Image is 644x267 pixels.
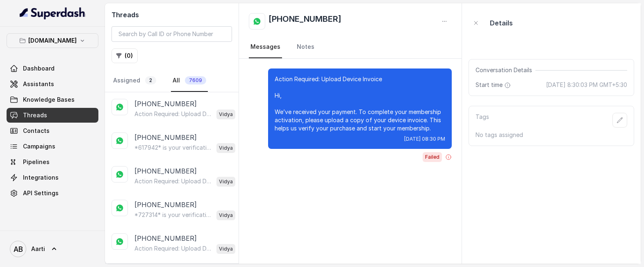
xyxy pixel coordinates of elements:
p: *617942* is your verification code. For your security, do not share this code. [134,144,213,152]
text: AB [14,245,23,253]
p: Action Required: Upload Device Invoice Hi, We’ve received your payment. To complete your membersh... [134,177,213,185]
nav: Tabs [112,70,232,92]
span: Pipelines [23,158,50,166]
a: Integrations [7,170,98,185]
span: Start time [476,81,512,89]
p: Tags [476,113,489,128]
a: Knowledge Bases [7,92,98,107]
a: Threads [7,108,98,123]
p: [PHONE_NUMBER] [134,200,197,210]
a: Aarti [7,237,98,260]
a: Contacts [7,123,98,138]
span: 7609 [185,76,206,84]
img: light.svg [20,7,86,20]
span: Knowledge Bases [23,96,75,104]
button: [DOMAIN_NAME] [7,33,98,48]
p: [DOMAIN_NAME] [28,36,77,46]
h2: Threads [112,10,232,20]
p: [PHONE_NUMBER] [134,132,197,142]
p: Action Required: Upload Device Invoice Hi, We’ve received your payment. To complete your membersh... [275,75,445,132]
p: Vidya [219,245,233,253]
span: API Settings [23,189,59,197]
span: 2 [145,76,156,84]
a: All7609 [171,70,208,92]
span: Assistants [23,80,54,88]
span: Aarti [31,245,45,253]
span: [DATE] 8:30:03 PM GMT+5:30 [546,81,627,89]
span: Contacts [23,127,50,135]
a: Campaigns [7,139,98,154]
p: [PHONE_NUMBER] [134,99,197,109]
span: Dashboard [23,64,55,73]
p: [PHONE_NUMBER] [134,233,197,243]
span: Conversation Details [476,66,535,74]
a: Dashboard [7,61,98,76]
span: Failed [423,152,442,162]
span: [DATE] 08:30 PM [404,136,445,142]
span: Threads [23,111,47,119]
span: Integrations [23,173,59,182]
p: Action Required: Upload Device Invoice Hi, We’ve received your payment. To complete your membersh... [134,244,213,253]
p: Vidya [219,211,233,219]
a: Assigned2 [112,70,158,92]
h2: [PHONE_NUMBER] [269,13,341,30]
p: [PHONE_NUMBER] [134,166,197,176]
a: Messages [249,36,282,58]
p: No tags assigned [476,131,627,139]
a: Notes [295,36,316,58]
a: Pipelines [7,155,98,169]
p: *727314* is your verification code. For your security, do not share this code. [134,211,213,219]
p: Vidya [219,178,233,186]
nav: Tabs [249,36,452,58]
input: Search by Call ID or Phone Number [112,26,232,42]
p: Vidya [219,110,233,119]
span: Campaigns [23,142,55,151]
button: (0) [112,48,138,63]
p: Action Required: Upload Device Invoice Hi, We’ve received your payment. To complete your membersh... [134,110,213,118]
a: Assistants [7,77,98,91]
a: API Settings [7,186,98,201]
p: Vidya [219,144,233,152]
p: Details [490,18,513,28]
